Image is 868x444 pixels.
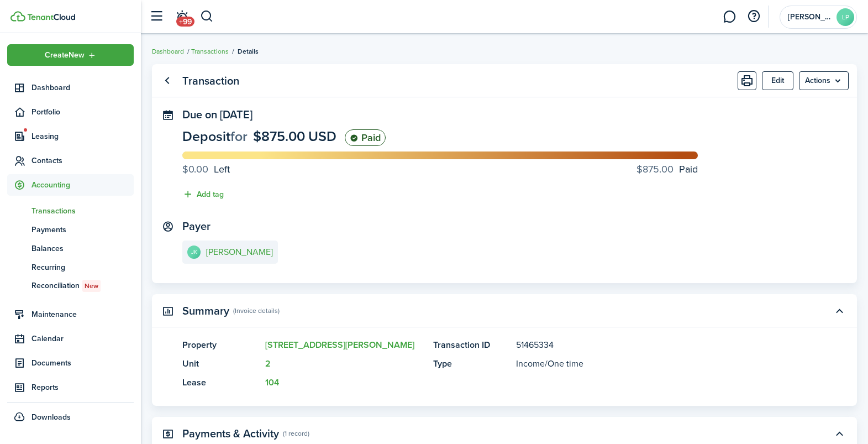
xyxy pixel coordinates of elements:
[182,338,260,352] panel-main-title: Property
[7,377,134,398] a: Reports
[157,71,176,90] a: Go back
[738,71,756,90] button: Print
[516,357,545,370] span: Income
[837,8,854,26] avatar-text: LP
[7,77,134,98] a: Dashboard
[171,3,192,31] a: Notifications
[548,357,583,370] span: One time
[265,357,271,370] a: 2
[182,376,260,389] panel-main-title: Lease
[31,155,134,166] span: Contacts
[182,75,239,87] panel-main-title: Transaction
[182,162,208,177] progress-caption-label-value: $0.00
[191,46,229,56] a: Transactions
[187,245,201,259] avatar-text: JK
[31,382,134,393] span: Reports
[182,126,230,147] span: Deposit
[31,130,134,142] span: Leasing
[762,71,793,90] button: Edit
[10,11,25,22] img: TenantCloud
[182,305,229,317] panel-main-title: Summary
[7,239,134,258] a: Balances
[7,276,134,295] a: ReconciliationNew
[7,201,134,220] a: Transactions
[31,205,134,217] span: Transactions
[31,224,134,236] span: Payments
[85,281,98,291] span: New
[7,44,134,66] button: Open menu
[265,338,414,351] a: [STREET_ADDRESS][PERSON_NAME]
[799,71,849,90] menu-btn: Actions
[283,429,309,438] panel-main-subtitle: (1 record)
[719,3,740,31] a: Messaging
[152,46,184,56] a: Dashboard
[182,427,279,440] panel-main-title: Payments & Activity
[744,7,763,26] button: Open resource center
[31,243,134,254] span: Balances
[31,357,134,369] span: Documents
[182,106,252,123] span: Due on [DATE]
[7,220,134,239] a: Payments
[7,258,134,276] a: Recurring
[230,126,248,147] span: for
[182,357,260,370] panel-main-title: Unit
[31,179,134,191] span: Accounting
[31,309,134,320] span: Maintenance
[45,51,85,59] span: Create New
[265,376,279,389] a: 104
[182,162,230,177] progress-caption-label: Left
[233,306,280,316] panel-main-subtitle: (Invoice details)
[31,333,134,344] span: Calendar
[516,338,793,352] panel-main-description: 51465334
[516,357,793,370] panel-main-description: /
[200,7,214,26] button: Search
[146,6,167,27] button: Open sidebar
[182,188,224,201] button: Add tag
[830,424,849,443] button: Toggle accordion
[182,241,278,264] a: JK[PERSON_NAME]
[152,338,857,406] panel-main-body: Toggle accordion
[799,71,849,90] button: Open menu
[176,17,194,27] span: +99
[433,338,511,352] panel-main-title: Transaction ID
[182,220,211,233] panel-main-title: Payer
[31,411,71,423] span: Downloads
[636,162,698,177] progress-caption-label: Paid
[27,14,75,20] img: TenantCloud
[31,280,134,292] span: Reconciliation
[433,357,511,370] panel-main-title: Type
[788,13,832,21] span: Lauris Properties LLC
[636,162,674,177] progress-caption-label-value: $875.00
[206,247,273,257] e-details-info-title: [PERSON_NAME]
[253,126,336,147] span: $875.00 USD
[31,106,134,118] span: Portfolio
[31,82,134,93] span: Dashboard
[31,262,134,273] span: Recurring
[345,129,386,146] status: Paid
[238,46,259,56] span: Details
[830,301,849,320] button: Toggle accordion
